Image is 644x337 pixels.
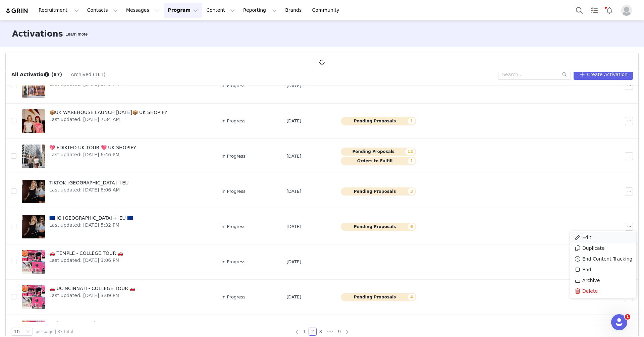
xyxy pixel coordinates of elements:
span: [DATE] [286,223,301,230]
button: Recruitment [35,3,83,18]
span: [DATE] [286,153,301,160]
span: [DATE] [286,294,301,300]
i: icon: down [26,330,30,334]
button: Profile [617,5,639,16]
button: Notifications [602,3,617,18]
span: 🇪🇺 IG [GEOGRAPHIC_DATA] + EU 🇪🇺 [49,215,133,222]
h3: Activations [12,28,63,40]
span: [DATE] [286,259,301,265]
span: TIKTOK [GEOGRAPHIC_DATA] +EU [49,179,128,186]
li: Next 3 Pages [325,328,335,336]
i: icon: right [345,330,350,334]
a: 9 [336,328,343,335]
span: In Progress [221,294,246,300]
a: 2 [309,328,316,335]
span: 🚗 UCINCINNATI - COLLEGE TOUR 🚗 [49,285,135,292]
span: Duplicate [582,244,605,252]
button: Pending Proposals3 [341,187,416,195]
i: icon: left [294,330,299,334]
a: Community [308,3,346,18]
i: icon: search [562,72,567,77]
span: In Progress [221,82,246,89]
iframe: Intercom live chat [611,314,627,330]
span: [DATE] [286,118,301,124]
li: 2 [309,328,317,336]
span: per page | 87 total [36,329,73,335]
span: 💖 EDIKTED UK TOUR 💖 UK SHOPIFY [49,144,136,151]
button: Content [202,3,239,18]
button: Search [572,3,587,18]
button: Contacts [83,3,122,18]
button: Pending Proposals6 [341,223,416,231]
div: Tooltip anchor [44,71,50,77]
span: End Content Tracking [582,255,632,263]
li: Next Page [343,328,352,336]
a: 🚗 UCINCINNATI - COLLEGE TOUR 🚗Last updated: [DATE] 3:09 PM [22,284,211,311]
span: In Progress [221,259,246,265]
li: 3 [317,328,325,336]
span: Archive [582,277,600,284]
span: In Progress [221,188,246,195]
span: [DATE] [286,82,301,89]
a: 1 [301,328,308,335]
a: TIKTOK [GEOGRAPHIC_DATA] +EULast updated: [DATE] 6:06 AM [22,178,211,205]
span: [DATE] [286,188,301,195]
button: Pending Proposals12 [341,148,416,156]
a: 🎀IN-STORE / Edikted Employee Generated Content🎀Last updated: [DATE] 2:49 PM [22,72,211,99]
button: Pending Proposals4 [341,293,416,301]
span: In Progress [221,153,246,160]
li: Previous Page [292,328,301,336]
span: 🚗 TEMPLE - COLLEGE TOUR 🚗 [49,250,123,257]
span: In Progress [221,223,246,230]
span: Last updated: [DATE] 3:09 PM [49,292,135,299]
input: Search... [498,69,571,80]
button: Program [164,3,202,18]
a: Tasks [587,3,602,18]
button: Pending Proposals1 [341,117,416,125]
button: Orders to Fulfill1 [341,157,416,165]
button: All Activations (87) [11,69,62,80]
span: Last updated: [DATE] 6:46 PM [49,151,136,158]
li: 9 [335,328,343,336]
button: Archived (161) [70,69,106,80]
span: Last updated: [DATE] 6:06 AM [49,186,128,193]
button: Reporting [239,3,281,18]
span: Last updated: [DATE] 3:06 PM [49,257,123,264]
a: 💖 EDIKTED UK TOUR 💖 UK SHOPIFYLast updated: [DATE] 6:46 PM [22,143,211,170]
a: Brands [281,3,308,18]
img: placeholder-profile.jpg [621,5,632,16]
span: End [582,266,591,273]
span: Last updated: [DATE] 5:32 PM [49,222,133,229]
li: 1 [301,328,309,336]
a: 🚗 TEMPLE - COLLEGE TOUR 🚗Last updated: [DATE] 3:06 PM [22,248,211,275]
a: 📦UK WAREHOUSE LAUNCH [DATE]📦 UK SHOPIFYLast updated: [DATE] 7:34 AM [22,108,211,134]
span: Edit [582,234,591,241]
span: 📦UK WAREHOUSE LAUNCH [DATE]📦 UK SHOPIFY [49,109,167,116]
span: Last updated: [DATE] 7:34 AM [49,116,167,123]
span: 1 [625,314,630,320]
img: grin logo [5,8,29,14]
a: 🇪🇺 IG [GEOGRAPHIC_DATA] + EU 🇪🇺Last updated: [DATE] 5:32 PM [22,213,211,240]
button: Messages [122,3,163,18]
div: 10 [14,328,20,335]
div: Tooltip anchor [64,31,89,38]
span: 🚗 [PERSON_NAME] - COLLEGE TOUR 🚗 [49,320,144,327]
span: Delete [582,287,598,295]
span: In Progress [221,118,246,124]
button: Create Activation [574,69,633,80]
span: ••• [325,328,335,336]
a: 3 [317,328,324,335]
